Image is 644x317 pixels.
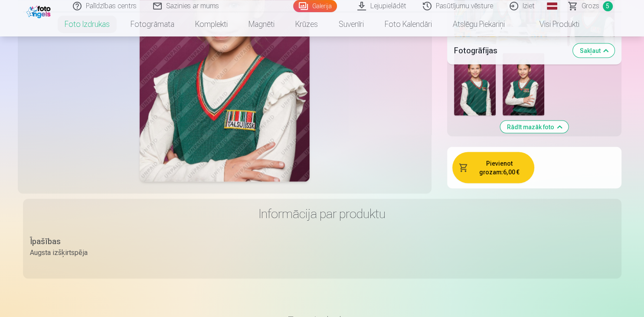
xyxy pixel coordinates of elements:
a: Fotogrāmata [120,12,185,36]
h3: Informācija par produktu [30,206,615,221]
div: Īpašības [30,235,88,247]
a: Krūzes [285,12,328,36]
span: Grozs [582,1,599,11]
button: Sakļaut [573,43,615,57]
button: Rādīt mazāk foto [500,121,568,133]
button: Pievienot grozam:6,00 € [452,152,534,183]
div: Augsta izšķirtspēja [30,247,88,258]
a: Foto izdrukas [54,12,120,36]
a: Foto kalendāri [374,12,442,36]
img: /fa1 [26,3,53,18]
a: Magnēti [238,12,285,36]
a: Komplekti [185,12,238,36]
a: Visi produkti [515,12,590,36]
a: Atslēgu piekariņi [442,12,515,36]
span: 5 [603,1,613,11]
h5: Fotogrāfijas [454,44,566,56]
a: Suvenīri [328,12,374,36]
